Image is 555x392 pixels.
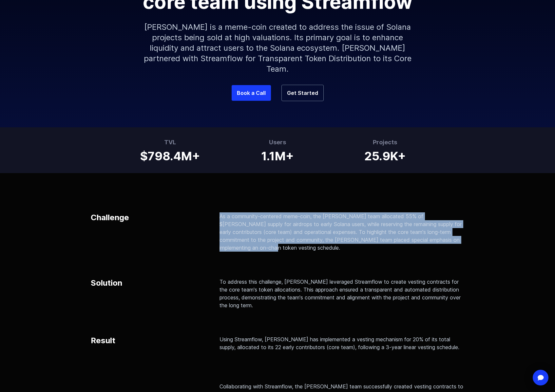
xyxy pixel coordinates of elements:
[220,212,464,252] p: As a community-centered meme-coin, the [PERSON_NAME] team allocated 55% of $[PERSON_NAME] supply ...
[364,138,406,147] h3: Projects
[220,335,464,351] p: Using Streamflow, [PERSON_NAME] has implemented a vesting mechanism for 20% of its total supply, ...
[261,147,294,163] h1: 1.1M+
[140,147,200,163] h1: $798.4M+
[91,335,115,346] p: Result
[137,11,418,85] p: [PERSON_NAME] is a meme-coin created to address the issue of Solana projects being sold at high v...
[533,370,548,385] div: Open Intercom Messenger
[261,138,294,147] h3: Users
[91,278,122,288] p: Solution
[220,278,464,309] p: To address this challenge, [PERSON_NAME] leveraged Streamflow to create vesting contracts for the...
[140,138,200,147] h3: TVL
[281,85,324,101] a: Get Started
[232,85,271,101] a: Book a Call
[91,212,129,223] p: Challenge
[364,147,406,163] h1: 25.9K+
